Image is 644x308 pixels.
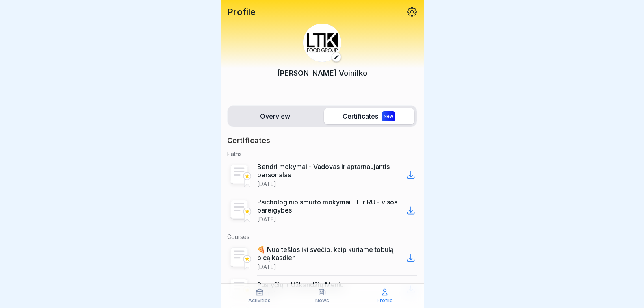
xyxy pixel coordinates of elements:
[257,263,276,271] p: [DATE]
[257,180,276,188] p: [DATE]
[227,150,417,158] p: Paths
[248,298,271,304] p: Activities
[230,108,321,124] label: Overview
[227,136,270,145] p: Certificates
[257,281,344,289] p: Pusryčių ir Užkandžių Meniu
[257,216,276,223] p: [DATE]
[377,298,393,304] p: Profile
[257,245,404,262] p: 🍕 Nuo tešlos iki svečio: kaip kuriame tobulą picą kasdien
[257,198,404,214] p: Psichologinio smurto mokymai LT ir RU - visos pareigybės
[277,67,367,78] p: [PERSON_NAME] Voinilko
[257,163,404,179] p: Bendri mokymai - Vadovas ir aptarnaujantis personalas
[227,7,256,17] p: Profile
[227,233,417,241] p: Courses
[382,111,395,121] div: New
[315,298,329,304] p: News
[303,24,341,62] img: tevder0hhqtzolvpggzvyjyo.png
[324,108,414,124] label: Certificates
